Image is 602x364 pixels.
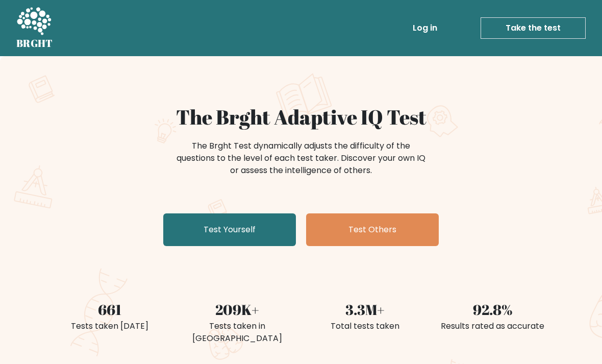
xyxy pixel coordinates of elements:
a: Test Others [306,213,439,246]
h5: BRGHT [16,37,53,50]
div: 661 [52,299,167,321]
div: Tests taken [DATE] [52,320,167,332]
div: 3.3M+ [307,299,422,321]
div: Tests taken in [GEOGRAPHIC_DATA] [180,320,295,345]
a: Take the test [481,17,586,39]
h1: The Brght Adaptive IQ Test [52,105,550,130]
a: BRGHT [16,4,53,52]
a: Test Yourself [163,213,296,246]
div: 209K+ [180,299,295,321]
div: Results rated as accurate [435,320,550,332]
div: Total tests taken [307,320,422,332]
div: 92.8% [435,299,550,321]
a: Log in [409,18,441,38]
div: The Brght Test dynamically adjusts the difficulty of the questions to the level of each test take... [173,140,429,177]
